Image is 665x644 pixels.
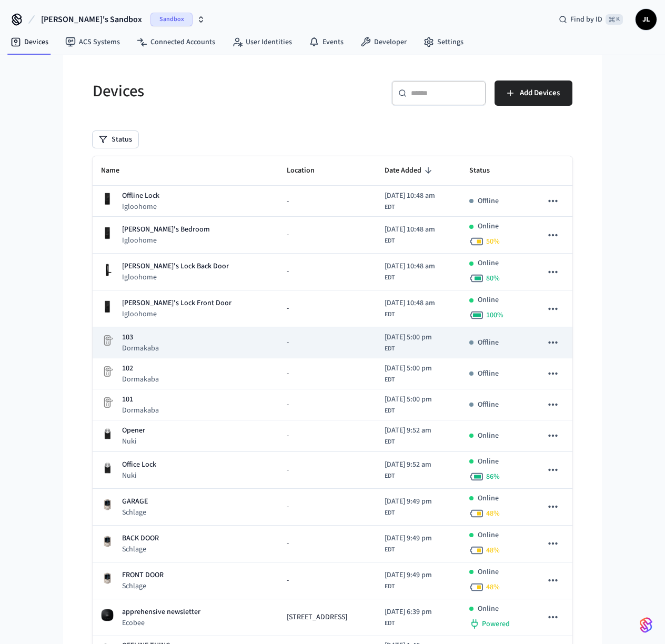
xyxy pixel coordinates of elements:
p: Online [478,567,499,578]
p: Online [478,430,499,441]
span: [DATE] 10:48 am [385,261,435,272]
div: America/New_York [385,459,431,481]
div: America/New_York [385,190,435,212]
span: - [287,465,289,476]
span: Status [469,163,503,179]
span: - [287,266,289,277]
span: EDT [385,236,395,246]
span: JL [637,10,656,29]
img: Schlage Sense Smart Deadbolt with Camelot Trim, Front [101,572,114,585]
p: Igloohome [122,235,210,246]
span: EDT [385,375,395,385]
span: EDT [385,437,395,447]
p: Dormakaba [122,343,159,354]
div: America/New_York [385,570,432,591]
p: Nuki [122,470,156,481]
a: Developer [352,33,415,52]
span: - [287,337,289,348]
p: [PERSON_NAME]'s Lock Front Door [122,298,231,309]
div: America/New_York [385,363,432,385]
img: Placeholder Lock Image [101,334,114,347]
p: Opener [122,425,145,436]
span: - [287,303,289,314]
div: America/New_York [385,261,435,283]
span: EDT [385,508,395,518]
span: 80 % [486,273,500,284]
p: Online [478,493,499,504]
button: Add Devices [495,80,572,106]
p: Online [478,258,499,269]
p: 102 [122,363,159,374]
span: Date Added [385,163,435,179]
span: EDT [385,582,395,591]
a: Settings [415,33,472,52]
span: - [287,229,289,240]
span: [DATE] 10:48 am [385,298,435,309]
p: 101 [122,394,159,405]
p: Schlage [122,581,164,591]
span: EDT [385,545,395,555]
p: Dormakaba [122,374,159,385]
p: 103 [122,332,159,343]
span: ⌘ K [606,14,623,25]
img: igloohome_deadbolt_2s [101,193,114,205]
div: America/New_York [385,298,435,319]
span: [STREET_ADDRESS] [287,612,347,623]
span: EDT [385,406,395,416]
p: Offline [478,368,499,379]
p: Igloohome [122,202,159,212]
span: [DATE] 9:52 am [385,425,431,436]
div: America/New_York [385,607,432,628]
p: Offline [478,196,499,207]
span: 48 % [486,545,500,556]
p: Nuki [122,436,145,447]
span: EDT [385,273,395,283]
img: igloohome_deadbolt_2s [101,300,114,313]
p: Office Lock [122,459,156,470]
p: Igloohome [122,272,229,283]
img: Placeholder Lock Image [101,365,114,378]
p: Offline [478,337,499,348]
p: FRONT DOOR [122,570,164,581]
span: - [287,368,289,379]
p: Online [478,295,499,306]
img: Placeholder Lock Image [101,396,114,409]
p: Schlage [122,544,159,555]
h5: Devices [93,80,326,102]
a: Devices [2,33,57,52]
span: EDT [385,471,395,481]
span: [DATE] 9:49 pm [385,570,432,581]
img: igloohome_mortise_2 [101,264,114,276]
a: Events [300,33,352,52]
div: America/New_York [385,394,432,416]
div: America/New_York [385,496,432,518]
img: ecobee_lite_3 [101,609,114,621]
span: [DATE] 10:48 am [385,224,435,235]
button: JL [636,9,657,30]
span: EDT [385,344,395,354]
a: ACS Systems [57,33,128,52]
span: - [287,538,289,549]
span: - [287,575,289,586]
span: 48 % [486,582,500,592]
span: [DATE] 6:39 pm [385,607,432,618]
span: - [287,399,289,410]
span: EDT [385,310,395,319]
span: Find by ID [570,14,602,25]
img: Nuki Smart Lock 3.0 Pro Black, Front [101,427,114,440]
span: Add Devices [520,86,560,100]
div: America/New_York [385,425,431,447]
button: Status [93,131,138,148]
a: Connected Accounts [128,33,224,52]
span: [DATE] 5:00 pm [385,363,432,374]
span: [DATE] 9:49 pm [385,533,432,544]
span: [DATE] 9:52 am [385,459,431,470]
p: Schlage [122,507,148,518]
p: Dormakaba [122,405,159,416]
img: Nuki Smart Lock 3.0 Pro Black, Front [101,461,114,474]
p: Igloohome [122,309,231,319]
p: Offline [478,399,499,410]
span: Location [287,163,328,179]
a: User Identities [224,33,300,52]
span: EDT [385,203,395,212]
